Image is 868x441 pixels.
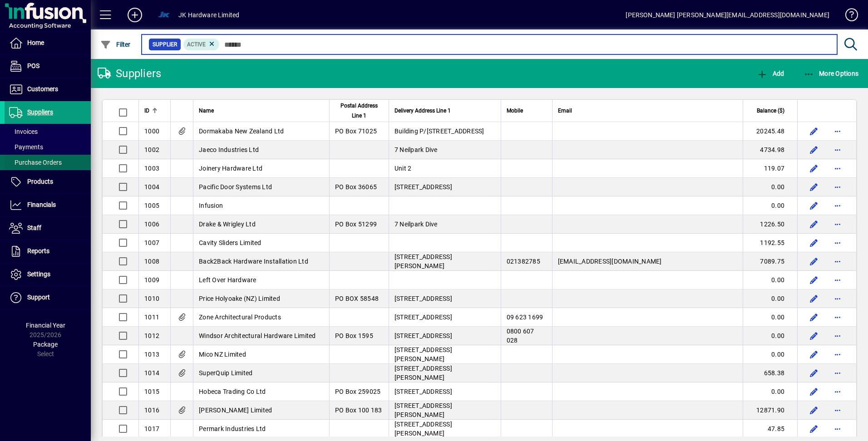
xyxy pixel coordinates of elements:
[199,425,266,432] span: Permark Industries Ltd
[395,253,452,269] span: [STREET_ADDRESS][PERSON_NAME]
[830,403,845,417] button: More options
[807,384,821,399] button: Edit
[743,252,797,271] td: 7089.75
[395,388,452,395] span: [STREET_ADDRESS]
[830,161,845,176] button: More options
[187,41,206,48] span: Active
[558,258,662,265] span: [EMAIL_ADDRESS][DOMAIN_NAME]
[27,62,39,69] span: POS
[199,276,256,284] span: Left Over Hardware
[743,271,797,289] td: 0.00
[507,106,547,116] div: Mobile
[558,106,737,116] div: Email
[830,217,845,231] button: More options
[120,7,149,23] button: Add
[807,273,821,287] button: Edit
[199,388,266,395] span: Hobeca Trading Co Ltd
[807,328,821,343] button: Edit
[801,65,861,82] button: More Options
[199,351,246,358] span: Mico NZ Limited
[199,239,261,246] span: Cavity Sliders Limited
[395,332,452,339] span: [STREET_ADDRESS]
[199,202,223,209] span: Infusion
[199,106,324,116] div: Name
[395,106,451,116] span: Delivery Address Line 1
[807,291,821,306] button: Edit
[144,220,159,228] span: 1006
[5,124,91,139] a: Invoices
[144,127,159,135] span: 1000
[100,41,131,48] span: Filter
[335,295,379,302] span: PO BOX 58548
[807,254,821,269] button: Edit
[807,310,821,324] button: Edit
[335,388,380,395] span: PO Box 259025
[743,234,797,252] td: 1192.55
[199,332,316,339] span: Windsor Architectural Hardware Limited
[395,314,452,321] span: [STREET_ADDRESS]
[743,178,797,196] td: 0.00
[335,127,377,135] span: PO Box 71025
[830,291,845,306] button: More options
[27,224,41,231] span: Staff
[335,183,377,191] span: PO Box 36065
[153,40,177,49] span: Supplier
[626,8,829,22] div: [PERSON_NAME] [PERSON_NAME][EMAIL_ADDRESS][DOMAIN_NAME]
[757,106,784,116] span: Balance ($)
[335,407,382,414] span: PO Box 100 183
[98,66,161,81] div: Suppliers
[395,220,438,228] span: 7 Neilpark Dive
[183,39,220,50] mat-chip: Activation Status: Active
[335,332,373,339] span: PO Box 1595
[558,106,572,116] span: Email
[830,254,845,269] button: More options
[144,276,159,284] span: 1009
[755,65,786,82] button: Add
[26,322,65,329] span: Financial Year
[395,127,484,135] span: Building P/[STREET_ADDRESS]
[27,178,53,185] span: Products
[830,328,845,343] button: More options
[807,124,821,138] button: Edit
[144,351,159,358] span: 1013
[807,366,821,380] button: Edit
[144,407,159,414] span: 1016
[830,366,845,380] button: More options
[807,142,821,157] button: Edit
[743,122,797,141] td: 20245.48
[807,347,821,362] button: Edit
[144,239,159,246] span: 1007
[743,308,797,327] td: 0.00
[743,141,797,159] td: 4734.98
[199,106,214,116] span: Name
[743,289,797,308] td: 0.00
[144,183,159,191] span: 1004
[27,247,49,255] span: Reports
[5,32,91,54] a: Home
[830,124,845,138] button: More options
[807,161,821,176] button: Edit
[335,101,383,121] span: Postal Address Line 1
[5,171,91,193] a: Products
[199,183,272,191] span: Pacific Door Systems Ltd
[144,295,159,302] span: 1010
[199,369,252,377] span: SuperQuip Limited
[27,39,44,46] span: Home
[199,314,281,321] span: Zone Architectural Products
[199,165,262,172] span: Joinery Hardware Ltd
[144,106,149,116] span: ID
[830,421,845,436] button: More options
[743,364,797,382] td: 658.38
[830,384,845,399] button: More options
[199,220,256,228] span: Drake & Wrigley Ltd
[743,159,797,178] td: 119.07
[5,55,91,78] a: POS
[144,202,159,209] span: 1005
[743,215,797,234] td: 1226.50
[395,295,452,302] span: [STREET_ADDRESS]
[144,165,159,172] span: 1003
[749,106,793,116] div: Balance ($)
[5,263,91,286] a: Settings
[5,78,91,101] a: Customers
[743,345,797,364] td: 0.00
